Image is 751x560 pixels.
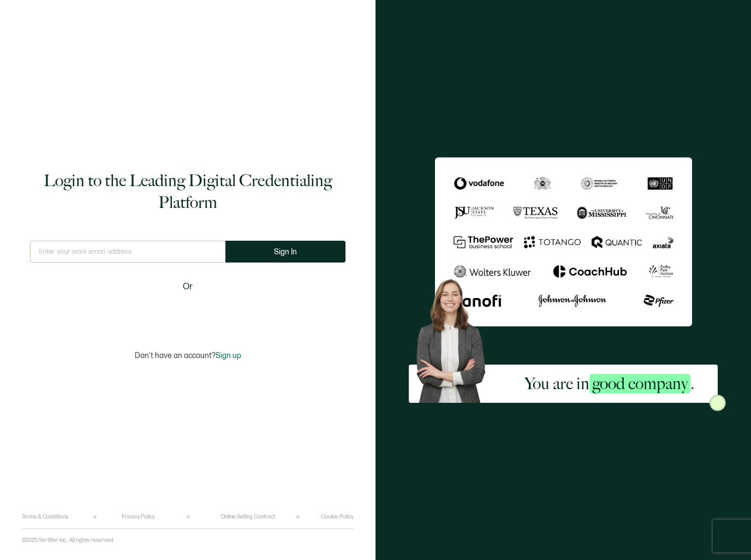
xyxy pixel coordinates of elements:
span: Sign up [216,351,241,360]
input: Enter your work email address [30,241,225,263]
h2: You are in . [524,373,694,395]
img: Sertifier Login [710,395,726,411]
a: Cookie Policy [321,514,354,520]
span: Sign In [274,248,297,256]
img: Sertifier Login - You are in <span class="strong-h">good company</span>. Hero [409,273,502,403]
p: ©2025 Sertifier Inc.. All rights reserved. [22,537,115,544]
span: Or [183,280,193,294]
a: Terms & Conditions [22,514,68,520]
a: Privacy Policy [122,514,155,520]
button: Sign In [225,241,345,263]
a: Online Selling Contract [221,514,275,520]
img: Sertifier Login - You are in <span class="strong-h">good company</span>. [435,157,692,327]
iframe: Botón de Acceder con Google [120,301,256,325]
span: good company [589,374,690,394]
h1: Login to the Leading Digital Credentialing Platform [30,170,345,213]
p: Don't have an account? [135,351,241,360]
